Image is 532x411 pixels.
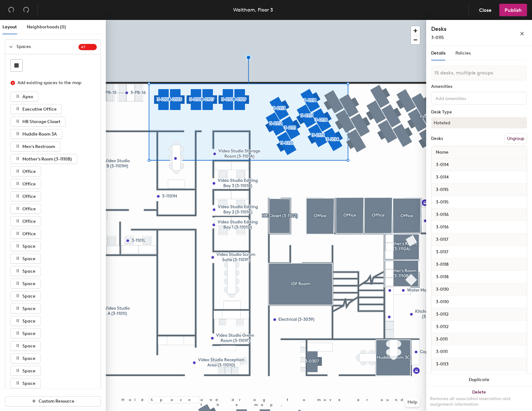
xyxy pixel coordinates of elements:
button: Space [10,378,41,388]
button: Ungroup [504,133,527,144]
span: 3-0115 [433,184,452,195]
div: Waltham, Floor 3 [233,6,273,14]
input: Unnamed desk [433,273,525,281]
button: Space [10,241,41,251]
button: Office [10,229,41,239]
span: Office [22,206,36,212]
span: Close [479,7,492,13]
button: Space [10,291,41,301]
button: Office [10,216,41,226]
div: Add existing spaces to the map [17,79,92,86]
span: Publish [505,7,522,13]
span: HR Storage Closet [22,119,60,124]
span: Executive Office [22,107,57,112]
sup: 47 [78,44,97,50]
span: 3-0117 [433,234,451,245]
span: Mother's Room (3-1110B) [22,156,72,162]
span: Custom Resource [39,399,74,404]
button: Space [10,353,41,363]
span: Office [22,181,36,187]
input: Unnamed desk [433,347,525,356]
button: Office [10,166,41,176]
span: Huddle Room 3A [22,131,57,137]
input: Unnamed desk [433,198,525,207]
span: close [520,31,524,36]
button: Hoteled [431,117,527,128]
span: Space [22,294,35,299]
span: 7 [83,45,94,49]
button: Space [10,328,41,338]
button: Help [405,397,420,407]
button: Publish [499,4,527,16]
span: Space [22,331,35,336]
button: Space [10,341,41,351]
span: Space [22,381,35,386]
button: Huddle Room 3A [10,129,62,139]
span: Men's Restroom [22,144,55,149]
button: Undo (⌘ + Z) [5,4,17,16]
button: HR Storage Closet [10,117,66,127]
span: expanded [9,45,13,49]
h4: Desks [431,25,500,33]
span: Spaces [16,40,78,54]
span: Space [22,343,35,349]
span: Office [22,194,36,199]
button: Office [10,191,41,201]
span: 3-0113 [433,359,452,370]
span: Office [22,231,36,237]
button: Redo (⌘ + ⇧ + Z) [20,4,32,16]
span: Office [22,219,36,224]
button: Office [10,179,41,189]
span: 3-0111 [433,334,451,345]
span: undo [8,7,14,13]
span: Policies [455,50,471,56]
button: Men's Restroom [10,141,60,151]
input: Unnamed desk [433,298,525,306]
button: Executive Office [10,104,62,114]
span: Space [22,306,35,311]
input: Unnamed desk [433,248,525,256]
button: Custom Resource [5,396,101,406]
div: Removes all associated reservation and assignment information [430,396,528,407]
span: Space [22,368,35,374]
button: Space [10,366,41,376]
input: Unnamed desk [433,173,525,182]
span: Space [22,244,35,249]
input: Add amenities [434,94,490,102]
div: Desks [431,136,443,141]
span: close-circle [11,81,15,85]
button: Apex [10,92,38,102]
button: Space [10,316,41,326]
button: Office [10,204,41,214]
span: Neighborhoods (0) [27,24,66,30]
button: Space [10,303,41,313]
span: 3-0115 [431,35,444,40]
button: Mother's Room (3-1110B) [10,154,77,164]
span: Office [22,169,36,174]
span: 3-0116 [433,209,452,220]
span: Name [433,147,452,158]
input: Unnamed desk [433,372,525,381]
button: Close [474,4,497,16]
span: Space [22,256,35,261]
span: Details [431,50,445,56]
span: 3-0112 [433,309,452,320]
div: Desk Type [431,110,527,115]
button: Space [10,254,41,264]
div: Amenities [431,84,527,89]
button: Space [10,279,41,289]
input: Unnamed desk [433,323,525,331]
input: Unnamed desk [433,223,525,232]
span: Apex [22,94,33,99]
span: Layout [2,24,17,30]
button: Duplicate [426,374,532,386]
span: 3-0110 [433,284,452,295]
span: Space [22,318,35,324]
button: Space [10,266,41,276]
span: 3-0118 [433,259,452,270]
span: Space [22,269,35,274]
span: 4 [81,45,83,49]
span: 3-0114 [433,159,452,170]
span: Space [22,356,35,361]
span: Space [22,281,35,286]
